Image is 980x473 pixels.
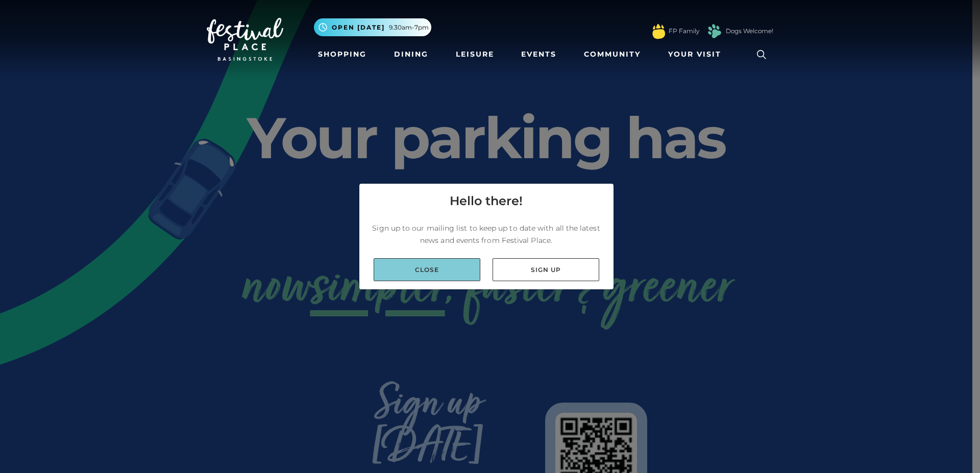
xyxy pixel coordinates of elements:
[390,45,432,64] a: Dining
[367,222,605,246] p: Sign up to our mailing list to keep up to date with all the latest news and events from Festival ...
[580,45,645,64] a: Community
[726,27,773,36] a: Dogs Welcome!
[207,18,283,61] img: Festival Place Logo
[450,192,523,210] h4: Hello there!
[314,18,431,36] button: Open [DATE] 9.30am-7pm
[452,45,498,64] a: Leisure
[664,45,730,64] a: Your Visit
[389,23,429,32] span: 9.30am-7pm
[493,258,599,281] a: Sign up
[314,45,371,64] a: Shopping
[669,27,699,36] a: FP Family
[332,23,385,32] span: Open [DATE]
[668,49,721,60] span: Your Visit
[374,258,480,281] a: Close
[517,45,560,64] a: Events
